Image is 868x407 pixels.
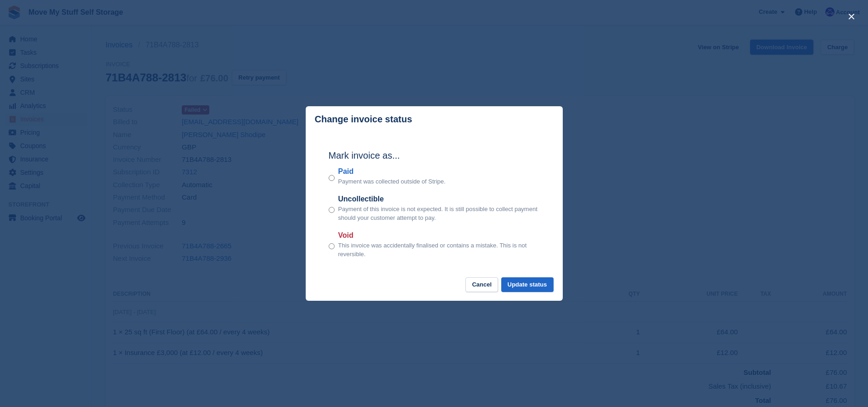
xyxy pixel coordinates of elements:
p: Payment was collected outside of Stripe. [338,177,446,186]
label: Paid [338,166,446,177]
p: Change invoice status [315,114,412,125]
label: Uncollectible [338,194,540,205]
h2: Mark invoice as... [329,149,540,162]
button: Cancel [465,277,498,292]
label: Void [338,230,540,241]
button: Update status [501,277,554,292]
p: Payment of this invoice is not expected. It is still possible to collect payment should your cust... [338,205,540,223]
p: This invoice was accidentally finalised or contains a mistake. This is not reversible. [338,241,540,259]
button: close [844,9,859,24]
